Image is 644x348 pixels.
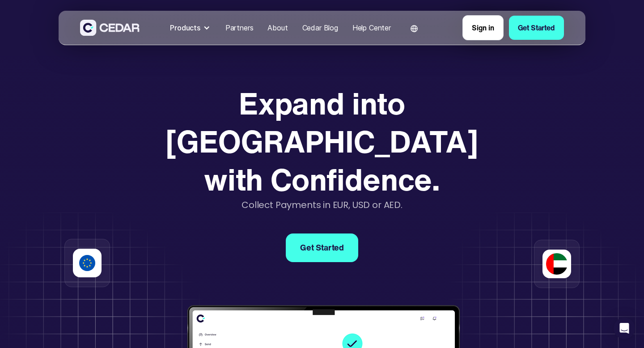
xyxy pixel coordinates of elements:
a: Get Started [509,16,564,40]
div: Sign in [472,22,494,33]
strong: Expand into [GEOGRAPHIC_DATA] with Confidence. [165,81,478,201]
div: Partners [225,22,254,33]
a: Sign in [462,15,504,40]
a: Partners [222,18,257,38]
a: Cedar Blog [299,18,342,38]
img: world icon [411,25,418,32]
a: Help Center [349,18,394,38]
img: cedar logo [80,20,140,36]
div: Collect Payments in EUR, USD or AED. [241,198,402,212]
div: Help Center [352,22,391,33]
a: Get Started [286,233,358,262]
div: Products [170,22,200,33]
div: Open Intercom Messenger [614,318,635,339]
a: About [264,18,291,38]
div: Products [166,19,215,37]
div: Cedar Blog [302,22,338,33]
div: About [267,22,288,33]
